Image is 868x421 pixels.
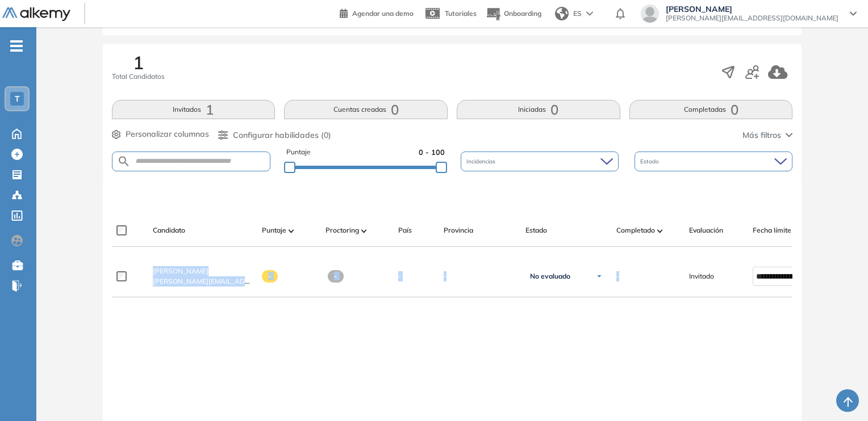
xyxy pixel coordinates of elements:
span: 0 - 100 [419,147,445,158]
img: [missing "en.ARROW_ALT" translation] [361,229,367,233]
img: Ícono de flecha [596,273,603,280]
span: T [15,94,20,103]
span: Invitado [689,271,714,281]
span: Más filtros [742,129,781,141]
span: - [398,271,401,281]
img: arrow [586,11,593,16]
span: [PERSON_NAME][EMAIL_ADDRESS][DOMAIN_NAME] [153,276,253,287]
button: Personalizar columnas [112,128,209,140]
span: No evaluado [530,272,570,281]
div: Incidencias [461,151,619,171]
span: Estado [640,157,661,166]
span: Configurar habilidades (0) [233,129,331,141]
span: Evaluación [689,225,723,235]
button: Completadas0 [629,100,793,119]
span: Estado [525,225,547,235]
span: Personalizar columnas [126,128,209,140]
span: - [262,270,278,283]
span: Puntaje [286,147,311,158]
button: Onboarding [486,2,541,26]
span: [PERSON_NAME] [666,5,838,14]
span: Puntaje [262,225,286,235]
img: [missing "en.ARROW_ALT" translation] [289,229,294,233]
span: Proctoring [325,225,359,235]
span: Provincia [444,225,473,235]
span: Completado [616,225,655,235]
span: - [616,271,619,281]
button: Invitados1 [112,100,276,119]
a: Agendar una demo [340,6,414,19]
span: Fecha límite [753,225,791,235]
span: 1 [133,53,144,71]
span: - [328,270,344,283]
span: Incidencias [466,157,498,166]
span: Tutoriales [445,9,477,18]
button: Cuentas creadas0 [284,100,448,119]
span: Candidato [153,225,185,235]
a: [PERSON_NAME] [153,266,253,276]
img: [missing "en.ARROW_ALT" translation] [657,229,663,233]
span: Total Candidatos [112,71,165,82]
img: world [555,7,569,20]
span: País [398,225,412,235]
img: Logo [2,7,70,22]
span: - [444,271,516,281]
span: Agendar una demo [352,9,414,18]
img: SEARCH_ALT [117,154,131,169]
span: Onboarding [504,9,541,18]
span: [PERSON_NAME][EMAIL_ADDRESS][DOMAIN_NAME] [666,14,838,23]
button: Más filtros [742,129,792,141]
div: Estado [635,151,792,171]
span: [PERSON_NAME] [153,267,208,275]
button: Configurar habilidades (0) [218,129,331,141]
i: - [10,45,23,47]
span: ES [573,9,582,19]
button: Iniciadas0 [457,100,620,119]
